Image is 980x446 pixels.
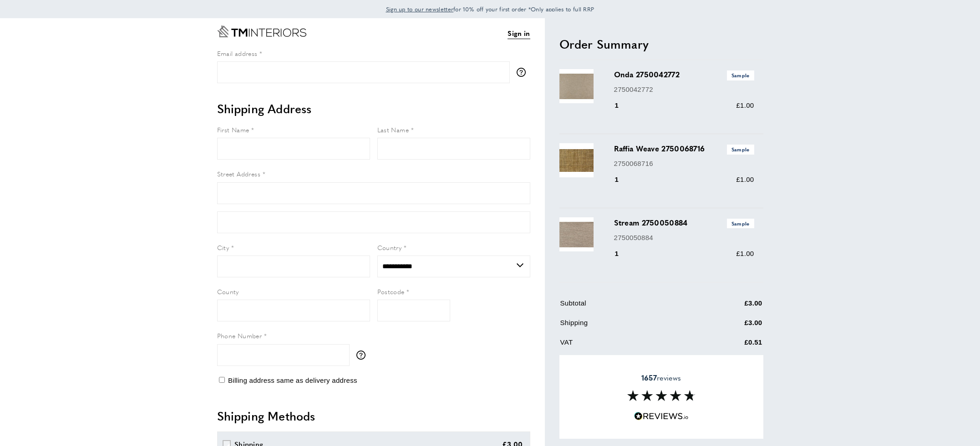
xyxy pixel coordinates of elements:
td: Shipping [560,317,699,335]
span: Phone Number [217,331,262,340]
h2: Shipping Methods [217,408,530,424]
img: Reviews.io 5 stars [634,412,689,421]
div: 1 [614,174,632,185]
img: Raffia Weave 2750068716 [559,143,594,177]
input: Billing address same as delivery address [219,377,225,383]
img: Stream 2750050884 [559,217,594,251]
span: Billing address same as delivery address [228,376,357,384]
button: More information [356,351,370,360]
span: £1.00 [736,101,754,109]
td: Subtotal [560,298,699,316]
span: £1.00 [736,175,754,183]
span: Postcode [377,287,405,296]
span: Last Name [377,125,409,134]
span: for 10% off your first order *Only applies to full RRP [386,5,594,13]
div: 1 [614,100,632,111]
button: More information [517,68,530,77]
td: £3.00 [700,317,762,335]
p: 2750068716 [614,158,754,169]
span: Sample [727,70,754,80]
p: 2750050884 [614,232,754,243]
span: £1.00 [736,250,754,257]
a: Sign in [508,28,530,39]
a: Go to Home page [217,25,306,37]
h2: Shipping Address [217,100,530,117]
span: Country [377,243,402,252]
span: Street Address [217,169,261,178]
td: £3.00 [700,298,762,316]
span: Sample [727,219,754,228]
strong: 1657 [641,372,657,383]
a: Sign up to our newsletter [386,5,454,14]
p: 2750042772 [614,84,754,95]
span: County [217,287,239,296]
img: Onda 2750042772 [559,69,594,103]
h2: Order Summary [559,36,763,52]
h3: Onda 2750042772 [614,69,754,80]
span: reviews [641,373,681,382]
span: City [217,243,229,252]
div: 1 [614,248,632,259]
span: First Name [217,125,249,134]
span: Sign up to our newsletter [386,5,454,13]
h3: Raffia Weave 2750068716 [614,143,754,154]
span: Email address [217,49,258,58]
td: £0.51 [700,337,762,355]
span: Sample [727,145,754,154]
h3: Stream 2750050884 [614,217,754,228]
img: Reviews section [627,390,696,401]
td: VAT [560,337,699,355]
